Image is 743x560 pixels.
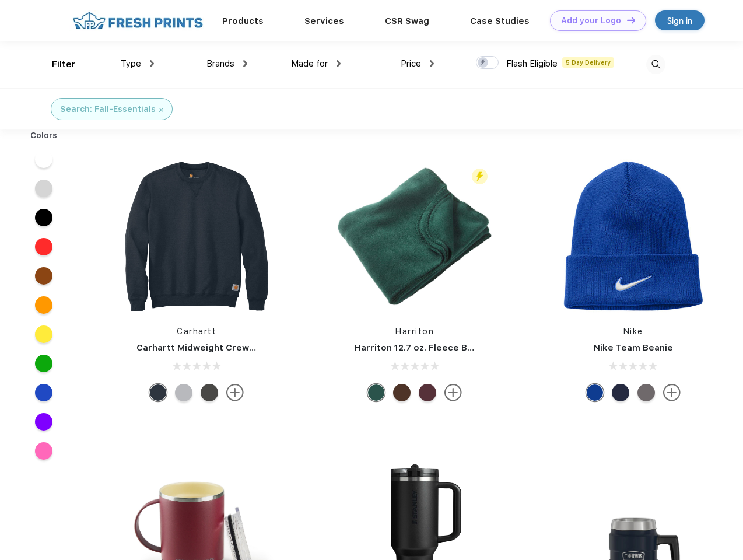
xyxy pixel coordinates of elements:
[663,384,681,401] img: more.svg
[472,169,488,184] img: flash_active_toggle.svg
[667,14,692,27] div: Sign in
[337,159,492,314] img: func=resize&h=266
[623,327,643,336] a: Nike
[637,384,655,401] div: Medium Grey
[159,108,163,112] img: filter_cancel.svg
[430,60,434,67] img: dropdown.png
[201,384,218,401] div: Carbon Heather
[646,55,665,74] img: desktop_search.svg
[149,384,167,401] div: New Navy
[419,384,436,401] div: Burgundy
[612,384,629,401] div: College Navy
[506,58,558,69] span: Flash Eligible
[119,159,274,314] img: func=resize&h=266
[444,384,462,401] img: more.svg
[69,10,206,31] img: fo%20logo%202.webp
[222,16,264,26] a: Products
[367,384,385,401] div: Hunter
[355,342,495,353] a: Harriton 12.7 oz. Fleece Blanket
[556,159,711,314] img: func=resize&h=266
[177,327,216,336] a: Carhartt
[401,58,421,69] span: Price
[243,60,247,67] img: dropdown.png
[150,60,154,67] img: dropdown.png
[175,384,192,401] div: Heather Grey
[226,384,244,401] img: more.svg
[655,10,705,30] a: Sign in
[627,17,635,23] img: DT
[206,58,234,69] span: Brands
[562,57,614,68] span: 5 Day Delivery
[395,327,434,336] a: Harriton
[393,384,411,401] div: Cocoa
[594,342,673,353] a: Nike Team Beanie
[60,103,156,116] div: Search: Fall-Essentials
[52,58,76,71] div: Filter
[561,16,621,26] div: Add your Logo
[22,129,66,142] div: Colors
[586,384,604,401] div: Game Royal
[337,60,341,67] img: dropdown.png
[291,58,328,69] span: Made for
[121,58,141,69] span: Type
[136,342,322,353] a: Carhartt Midweight Crewneck Sweatshirt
